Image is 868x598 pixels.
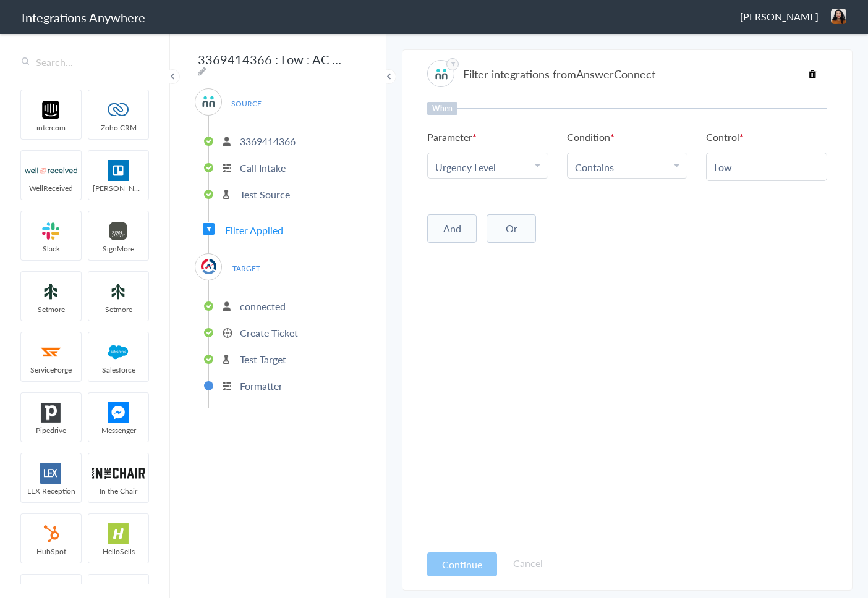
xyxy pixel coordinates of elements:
[706,130,744,144] h6: Control
[240,326,298,340] p: Create Ticket
[240,299,286,313] p: connected
[240,187,290,201] p: Test Source
[21,304,81,314] span: Setmore
[714,160,819,174] input: Enter Values
[92,221,145,242] img: signmore-logo.png
[487,214,536,243] button: Or
[88,183,148,193] span: [PERSON_NAME]
[513,556,543,570] a: Cancel
[92,99,145,120] img: zoho-logo.svg
[92,281,145,302] img: setmoreNew.jpg
[92,463,145,484] img: inch-logo.svg
[240,352,286,366] p: Test Target
[240,134,296,148] p: 3369414366
[740,9,819,23] span: [PERSON_NAME]
[25,281,77,302] img: setmoreNew.jpg
[88,425,148,436] span: Messenger
[240,161,286,175] p: Call Intake
[427,130,477,144] h6: Parameter
[25,160,77,181] img: wr-logo.svg
[240,379,283,393] p: Formatter
[25,99,77,120] img: intercom-logo.svg
[88,243,148,254] span: SignMore
[435,160,496,174] a: Urgency Level
[831,9,846,24] img: blob
[25,221,77,242] img: slack-logo.svg
[21,122,81,133] span: intercom
[427,102,457,115] h6: When
[21,425,81,436] span: Pipedrive
[21,243,81,254] span: Slack
[201,259,216,274] img: autotask.png
[575,160,614,174] a: Contains
[567,130,615,144] h6: Condition
[25,402,77,423] img: pipedrive.png
[21,546,81,557] span: HubSpot
[21,364,81,375] span: ServiceForge
[201,94,216,109] img: answerconnect-logo.svg
[223,95,270,112] span: SOURCE
[12,51,158,74] input: Search...
[21,486,81,496] span: LEX Reception
[427,214,477,243] button: And
[434,67,449,82] img: answerconnect-logo.svg
[25,463,77,484] img: lex-app-logo.svg
[88,486,148,496] span: In the Chair
[223,260,270,277] span: TARGET
[21,183,81,193] span: WellReceived
[88,122,148,133] span: Zoho CRM
[92,523,145,544] img: hs-app-logo.svg
[92,160,145,181] img: trello.png
[92,402,145,423] img: FBM.png
[88,364,148,375] span: Salesforce
[88,546,148,557] span: HelloSells
[92,342,145,363] img: salesforce-logo.svg
[22,9,145,26] h1: Integrations Anywhere
[576,66,655,82] span: AnswerConnect
[25,523,77,544] img: hubspot-logo.svg
[88,304,148,314] span: Setmore
[225,223,283,237] span: Filter Applied
[427,552,497,576] button: Continue
[25,342,77,363] img: serviceforge-icon.png
[463,66,655,82] h4: Filter integrations from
